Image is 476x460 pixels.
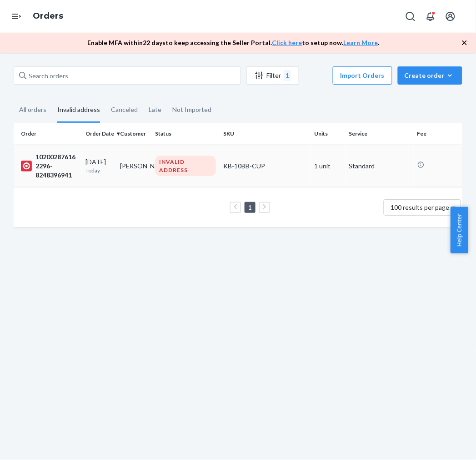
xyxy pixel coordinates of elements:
[25,3,70,30] ol: breadcrumbs
[82,123,117,145] th: Order Date
[57,98,100,123] div: Invalid address
[414,123,468,145] th: Fee
[272,39,302,46] a: Click here
[223,162,307,171] div: KB-10BB-CUP
[7,7,25,25] button: Open Navigation
[405,71,456,80] div: Create order
[247,70,299,81] div: Filter
[391,203,450,211] span: 100 results per page
[344,39,378,46] a: Learn More
[284,70,291,81] div: 1
[172,98,211,121] div: Not Imported
[14,123,82,145] th: Order
[246,203,254,211] a: Page 1 is your current page
[451,207,468,253] button: Help Center
[149,98,161,121] div: Late
[311,123,346,145] th: Units
[85,167,113,174] p: Today
[88,38,380,47] p: Enable MFA within 22 days to keep accessing the Seller Portal. to setup now. .
[151,123,220,145] th: Status
[19,98,46,121] div: All orders
[401,7,420,25] button: Open Search Box
[155,156,216,176] div: INVALID ADDRESS
[120,130,148,137] div: Customer
[85,157,113,174] div: [DATE]
[333,66,392,85] button: Import Orders
[349,162,410,171] p: Standard
[111,98,138,121] div: Canceled
[246,66,299,85] button: Filter
[441,7,460,25] button: Open account menu
[421,7,440,25] button: Open notifications
[33,11,63,21] a: Orders
[346,123,414,145] th: Service
[311,145,346,187] td: 1 unit
[21,152,78,180] div: 102002876162296-8248396941
[220,123,311,145] th: SKU
[14,66,241,85] input: Search orders
[117,145,152,187] td: [PERSON_NAME]
[398,66,462,85] button: Create order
